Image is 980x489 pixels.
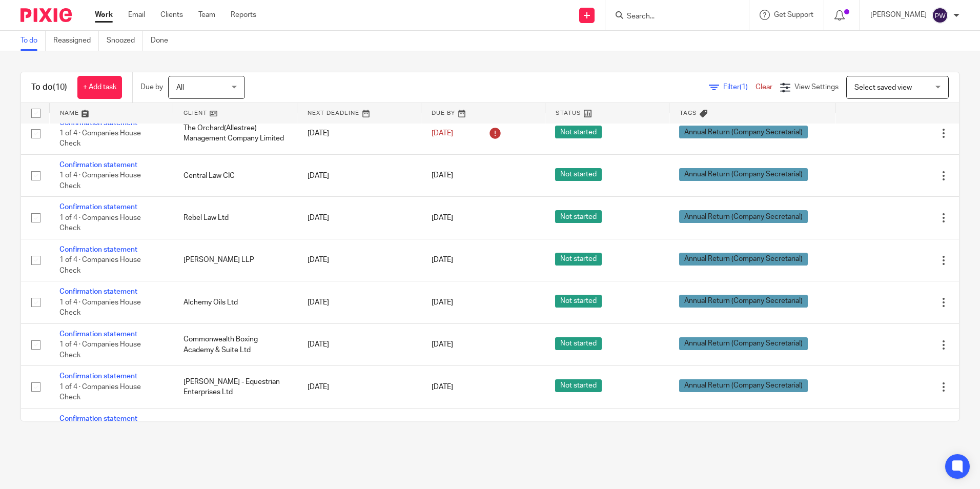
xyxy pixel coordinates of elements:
[59,288,137,295] a: Confirmation statement
[59,161,137,169] a: Confirmation statement
[679,253,808,266] span: Annual Return (Company Secretarial)
[21,8,72,22] img: Pixie
[679,168,808,181] span: Annual Return (Company Secretarial)
[432,214,453,221] span: [DATE]
[59,341,141,359] span: 1 of 4 · Companies House Check
[53,83,67,91] span: (10)
[679,337,808,350] span: Annual Return (Company Secretarial)
[555,253,602,266] span: Not started
[53,31,99,51] a: Reassigned
[198,10,215,20] a: Team
[297,197,421,239] td: [DATE]
[59,256,141,274] span: 1 of 4 · Companies House Check
[723,84,756,91] span: Filter
[59,373,137,380] a: Confirmation statement
[297,112,421,154] td: [DATE]
[95,10,113,20] a: Work
[297,239,421,281] td: [DATE]
[626,12,718,22] input: Search
[59,246,137,253] a: Confirmation statement
[173,239,297,281] td: [PERSON_NAME] LLP
[59,214,141,232] span: 1 of 4 · Companies House Check
[140,82,163,92] p: Due by
[679,126,808,138] span: Annual Return (Company Secretarial)
[555,337,602,350] span: Not started
[173,408,297,450] td: Stapenhill Football Club Limited
[432,172,453,179] span: [DATE]
[555,379,602,392] span: Not started
[31,82,67,93] h1: To do
[59,299,141,317] span: 1 of 4 · Companies House Check
[432,299,453,306] span: [DATE]
[432,130,453,137] span: [DATE]
[173,197,297,239] td: Rebel Law Ltd
[128,10,145,20] a: Email
[680,110,697,116] span: Tags
[59,119,137,127] a: Confirmation statement
[679,295,808,308] span: Annual Return (Company Secretarial)
[173,112,297,154] td: The Orchard(Allestree) Management Company Limited
[756,84,772,91] a: Clear
[555,126,602,138] span: Not started
[176,84,184,91] span: All
[173,323,297,365] td: Commonwealth Boxing Academy & Suite Ltd
[59,203,137,211] a: Confirmation statement
[432,383,453,391] span: [DATE]
[173,281,297,323] td: Alchemy Oils Ltd
[297,154,421,196] td: [DATE]
[794,84,839,91] span: View Settings
[59,172,141,190] span: 1 of 4 · Companies House Check
[679,210,808,223] span: Annual Return (Company Secretarial)
[555,210,602,223] span: Not started
[740,84,748,91] span: (1)
[59,415,137,422] a: Confirmation statement
[160,10,183,20] a: Clients
[774,11,813,18] span: Get Support
[297,366,421,408] td: [DATE]
[555,168,602,181] span: Not started
[151,31,176,51] a: Done
[231,10,256,20] a: Reports
[173,154,297,196] td: Central Law CIC
[21,31,46,51] a: To do
[432,257,453,264] span: [DATE]
[297,408,421,450] td: [DATE]
[173,366,297,408] td: [PERSON_NAME] - Equestrian Enterprises Ltd
[932,7,948,24] img: svg%3E
[679,379,808,392] span: Annual Return (Company Secretarial)
[555,295,602,308] span: Not started
[107,31,143,51] a: Snoozed
[854,84,912,91] span: Select saved view
[77,76,122,99] a: + Add task
[432,341,453,349] span: [DATE]
[297,323,421,365] td: [DATE]
[870,10,927,20] p: [PERSON_NAME]
[59,130,141,148] span: 1 of 4 · Companies House Check
[59,383,141,401] span: 1 of 4 · Companies House Check
[297,281,421,323] td: [DATE]
[59,331,137,338] a: Confirmation statement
